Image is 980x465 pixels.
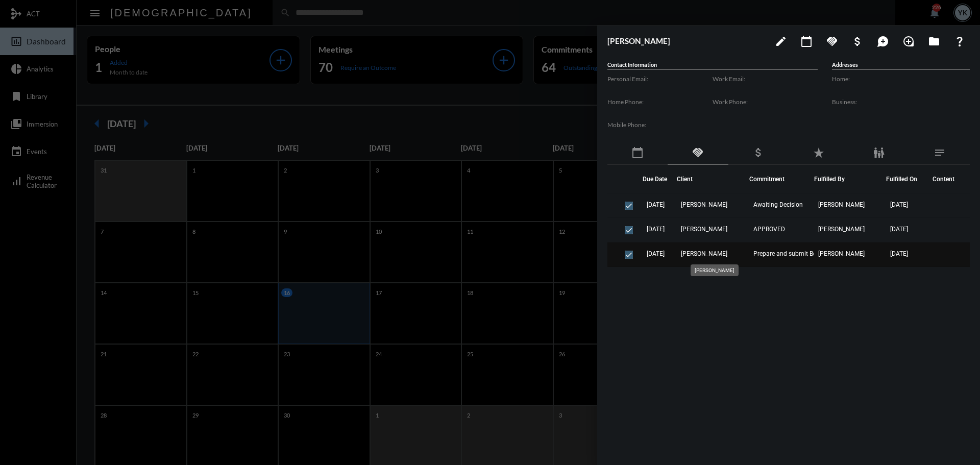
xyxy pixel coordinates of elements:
[818,250,865,257] span: [PERSON_NAME]
[775,35,787,47] mat-icon: edit
[677,165,749,193] th: Client
[753,226,785,233] span: APPROVED
[928,35,940,47] mat-icon: folder
[753,250,855,257] span: Prepare and submit Berkshire FIO applications
[647,201,665,208] span: [DATE]
[681,201,727,208] span: [PERSON_NAME]
[753,201,803,208] span: Awaiting Decision
[898,31,919,51] button: Add Introduction
[749,165,814,193] th: Commitment
[692,146,704,159] mat-icon: handshake
[934,146,946,159] mat-icon: notes
[832,75,970,83] label: Home:
[953,35,966,47] mat-icon: question_mark
[832,61,970,70] h5: Addresses
[927,165,970,193] th: Content
[681,226,727,233] span: [PERSON_NAME]
[647,226,665,233] span: [DATE]
[813,146,825,159] mat-icon: star_rate
[822,31,842,51] button: Add Commitment
[713,75,818,83] label: Work Email:
[826,35,838,47] mat-icon: handshake
[607,36,766,45] h3: [PERSON_NAME]
[647,250,665,257] span: [DATE]
[607,98,713,106] label: Home Phone:
[771,31,791,51] button: edit person
[890,226,908,233] span: [DATE]
[847,31,868,51] button: Add Business
[832,98,970,106] label: Business:
[681,250,727,257] span: [PERSON_NAME]
[877,35,889,47] mat-icon: maps_ugc
[949,31,970,51] button: What If?
[890,250,908,257] span: [DATE]
[814,165,886,193] th: Fulfilled By
[691,264,739,276] div: [PERSON_NAME]
[873,31,893,51] button: Add Mention
[631,146,644,159] mat-icon: calendar_today
[851,35,864,47] mat-icon: attach_money
[924,31,944,51] button: Archives
[873,146,885,159] mat-icon: family_restroom
[800,35,813,47] mat-icon: calendar_today
[607,61,818,70] h5: Contact Information
[796,31,817,51] button: Add meeting
[643,165,677,193] th: Due Date
[713,98,818,106] label: Work Phone:
[607,121,713,129] label: Mobile Phone:
[752,146,765,159] mat-icon: attach_money
[818,201,865,208] span: [PERSON_NAME]
[890,201,908,208] span: [DATE]
[607,75,713,83] label: Personal Email:
[886,165,927,193] th: Fulfilled On
[902,35,915,47] mat-icon: loupe
[818,226,865,233] span: [PERSON_NAME]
